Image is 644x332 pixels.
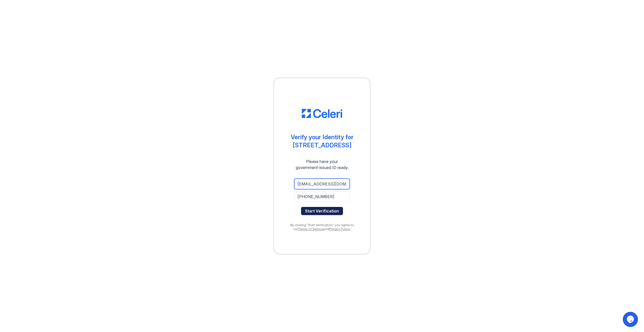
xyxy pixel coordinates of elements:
a: Terms of Service [298,227,324,231]
div: Please have your government-issued ID ready. [287,158,358,171]
img: CE_Logo_Blue-a8612792a0a2168367f1c8372b55b34899dd931a85d93a1a3d3e32e68fde9ad4.png [302,109,342,118]
input: Email [294,179,350,189]
input: Phone [294,191,350,202]
div: By clicking "Start Verification," you agree to our and [284,223,360,231]
iframe: chat widget [623,312,639,327]
div: Verify your Identity for [STREET_ADDRESS] [291,133,354,149]
button: Start Verification [301,207,343,215]
a: Privacy Policy. [329,227,351,231]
